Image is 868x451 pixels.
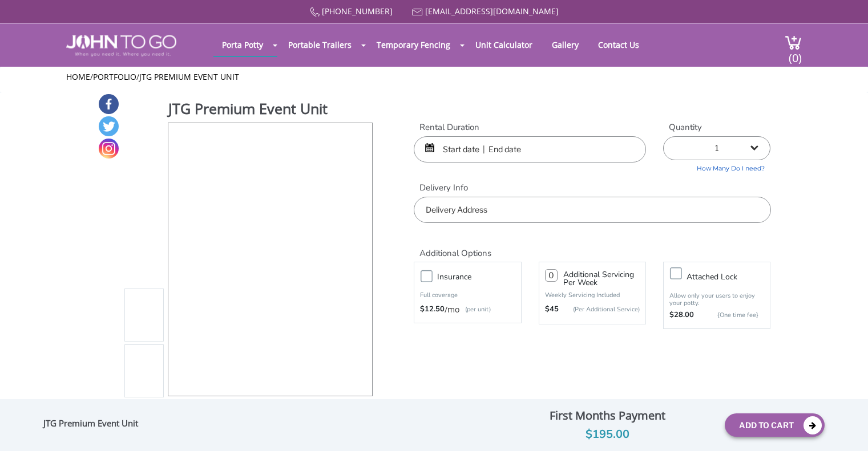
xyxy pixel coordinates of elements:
[420,304,515,315] div: /mo
[563,271,640,287] h3: Additional Servicing Per Week
[437,270,526,284] h3: Insurance
[43,418,144,433] div: JTG Premium Event Unit
[669,310,694,321] strong: $28.00
[545,304,559,315] strong: $45
[66,35,176,56] img: JOHN to go
[414,121,646,133] label: Rental Duration
[545,291,640,299] p: Weekly Servicing Included
[420,304,445,315] strong: $12.50
[543,34,587,56] a: Gallery
[66,71,802,83] ul: / /
[590,34,648,56] a: Contact Us
[420,290,515,301] p: Full coverage
[687,270,776,284] h3: Attached lock
[93,71,136,82] a: Portfolio
[785,35,802,50] img: cart a
[425,6,559,17] a: [EMAIL_ADDRESS][DOMAIN_NAME]
[168,99,374,121] h1: JTG Premium Event Unit
[310,7,320,17] img: Call
[499,425,716,444] div: $195.00
[414,234,770,259] h2: Additional Options
[412,9,423,16] img: Mail
[66,71,90,82] a: Home
[467,34,541,56] a: Unit Calculator
[99,94,119,114] a: Facebook
[139,71,239,82] a: JTG Premium Event Unit
[788,41,802,66] span: (0)
[414,197,770,223] input: Delivery Address
[129,182,160,450] img: Product
[368,34,459,56] a: Temporary Fencing
[414,182,770,194] label: Delivery Info
[700,310,758,321] p: {One time fee}
[559,305,640,314] p: (Per Additional Service)
[213,34,272,56] a: Porta Potty
[99,116,119,136] a: Twitter
[663,121,770,133] label: Quantity
[663,160,770,173] a: How Many Do I need?
[499,406,716,425] div: First Months Payment
[99,139,119,159] a: Instagram
[322,6,393,17] a: [PHONE_NUMBER]
[414,136,646,162] input: Start date | End date
[280,34,360,56] a: Portable Trailers
[669,292,764,307] p: Allow only your users to enjoy your potty.
[459,304,491,315] p: (per unit)
[545,269,558,282] input: 0
[725,413,825,437] button: Add To Cart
